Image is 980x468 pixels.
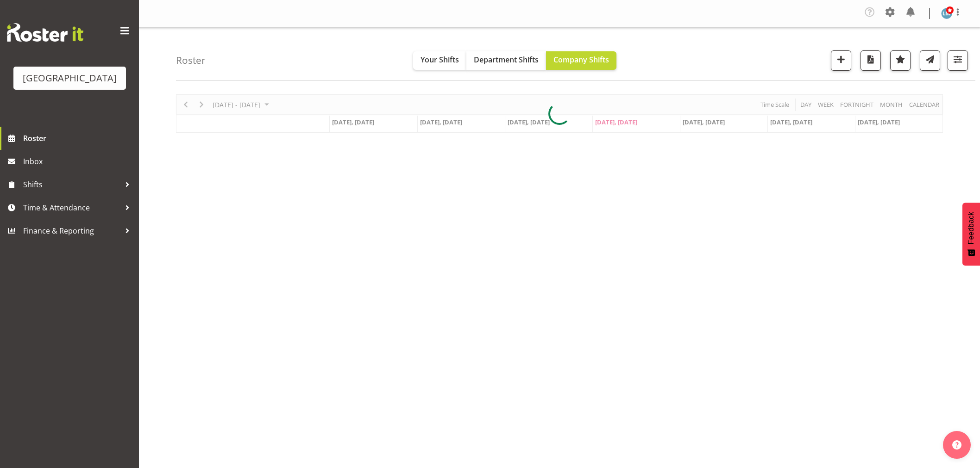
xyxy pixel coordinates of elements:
img: Rosterit website logo [7,23,83,42]
button: Filter Shifts [948,50,968,71]
button: Highlight an important date within the roster. [890,50,911,71]
span: Roster [23,131,134,145]
div: [GEOGRAPHIC_DATA] [23,71,117,85]
button: Add a new shift [831,50,851,71]
button: Send a list of all shifts for the selected filtered period to all rostered employees. [920,50,940,71]
span: Shifts [23,178,120,191]
button: Feedback - Show survey [962,203,980,265]
span: Time & Attendance [23,201,120,215]
button: Your Shifts [413,51,466,70]
span: Feedback [967,212,975,244]
button: Department Shifts [466,51,546,70]
button: Download a PDF of the roster according to the set date range. [861,50,881,71]
span: Your Shifts [421,55,459,65]
span: Department Shifts [474,55,539,65]
span: Inbox [23,154,134,168]
img: lesley-mckenzie127.jpg [941,8,952,19]
span: Finance & Reporting [23,224,120,238]
button: Company Shifts [546,51,616,70]
h4: Roster [176,55,206,66]
span: Company Shifts [553,55,609,65]
img: help-xxl-2.png [952,440,961,450]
